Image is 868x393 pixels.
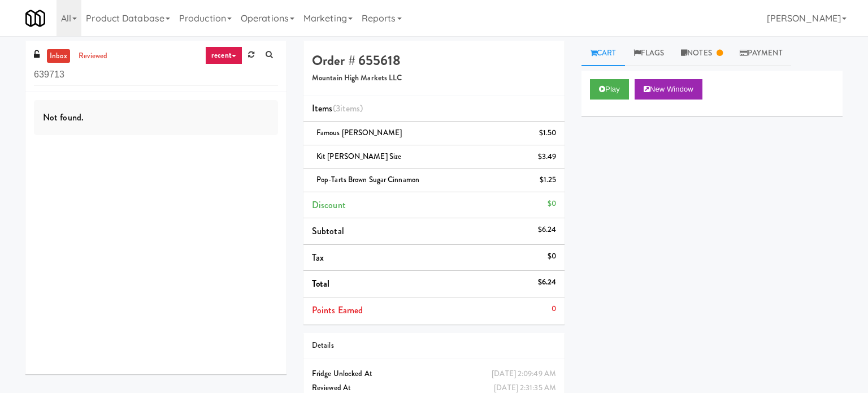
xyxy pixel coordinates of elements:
[538,275,557,290] div: $6.24
[25,8,45,28] img: Micromart
[538,223,557,237] div: $6.24
[47,49,70,63] a: inbox
[312,251,324,264] span: Tax
[590,79,629,100] button: Play
[492,367,556,381] div: [DATE] 2:09:49 AM
[312,74,556,83] h5: Mountain High Markets LLC
[312,339,556,353] div: Details
[316,174,419,185] span: Pop-Tarts Brown Sugar Cinnamon
[340,102,361,115] ng-pluralize: items
[205,46,242,64] a: recent
[333,102,363,115] span: (3 )
[731,41,791,66] a: Payment
[540,173,557,187] div: $1.25
[312,367,556,381] div: Fridge Unlocked At
[312,224,344,237] span: Subtotal
[76,49,111,63] a: reviewed
[316,127,402,138] span: Famous [PERSON_NAME]
[312,198,346,211] span: Discount
[635,79,702,100] button: New Window
[312,102,363,115] span: Items
[43,111,84,124] span: Not found.
[548,249,556,264] div: $0
[312,304,363,317] span: Points Earned
[552,302,556,316] div: 0
[312,277,330,290] span: Total
[316,151,401,162] span: Kit [PERSON_NAME] Size
[34,64,278,85] input: Search vision orders
[672,41,731,66] a: Notes
[312,53,556,68] h4: Order # 655618
[581,41,625,66] a: Cart
[538,150,557,164] div: $3.49
[548,197,556,211] div: $0
[539,126,557,140] div: $1.50
[625,41,673,66] a: Flags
